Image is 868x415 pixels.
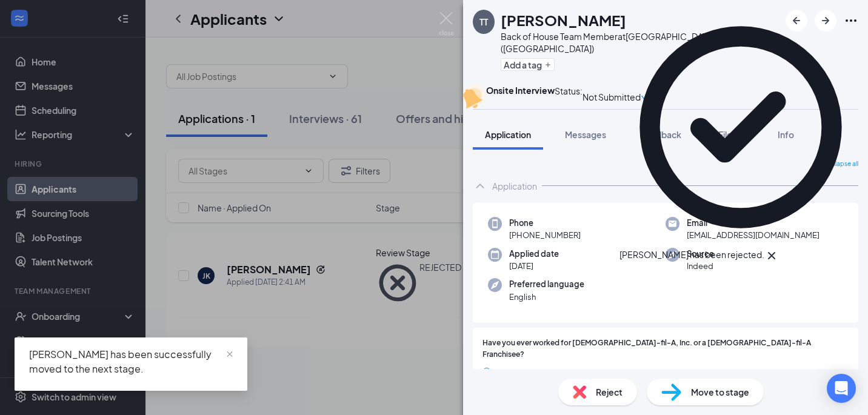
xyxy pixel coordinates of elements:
span: Yes [496,365,510,379]
span: [DATE] [509,260,559,272]
svg: ChevronUp [473,179,487,193]
button: PlusAdd a tag [501,58,555,71]
div: [PERSON_NAME] has been rejected. [619,248,764,263]
span: close [225,350,234,359]
span: Move to stage [691,385,749,399]
span: Preferred language [509,278,584,290]
div: Open Intercom Messenger [827,374,856,403]
h1: [PERSON_NAME] [501,10,626,30]
div: Status : [555,84,583,109]
div: Back of House Team Member at [GEOGRAPHIC_DATA] ([GEOGRAPHIC_DATA]) [501,30,780,55]
span: English [509,291,584,303]
span: Reject [596,385,623,399]
span: Phone [509,217,581,229]
span: Application [485,129,531,140]
span: Indeed [687,260,714,272]
svg: Cross [764,248,779,263]
span: Applied date [509,248,559,260]
b: Onsite Interview [486,85,555,96]
span: Messages [565,129,606,140]
div: TT [479,16,488,28]
div: Application [492,180,537,192]
div: [PERSON_NAME] has been successfully moved to the next stage. [29,347,233,376]
svg: CheckmarkCircle [619,6,862,248]
span: [PHONE_NUMBER] [509,229,581,241]
span: Have you ever worked for [DEMOGRAPHIC_DATA]-fil-A, Inc. or a [DEMOGRAPHIC_DATA]-fil-A Franchisee? [482,337,849,360]
span: Not Submitted [583,90,641,104]
svg: Plus [544,61,552,68]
